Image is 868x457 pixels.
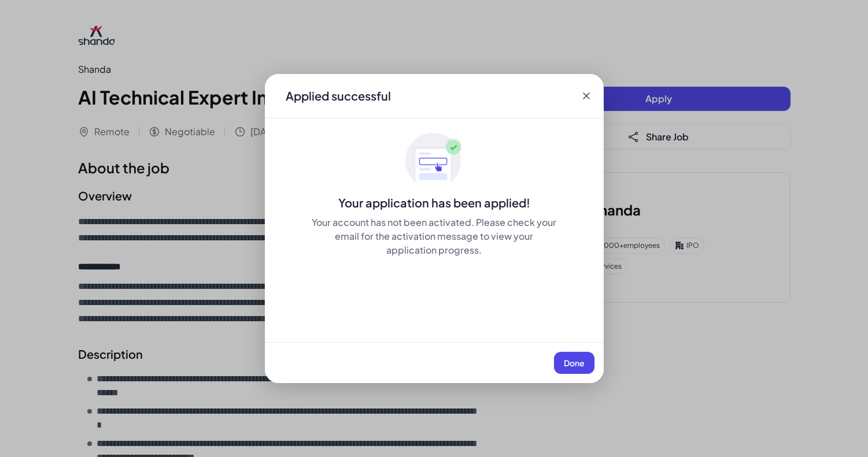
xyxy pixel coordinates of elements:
button: Done [554,352,594,374]
div: Your account has not been activated. Please check your email for the activation message to view y... [311,216,557,257]
div: Applied successful [286,88,391,104]
span: Done [564,358,585,368]
img: ApplyedMaskGroup3.svg [405,132,463,190]
div: Your application has been applied! [265,195,604,211]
